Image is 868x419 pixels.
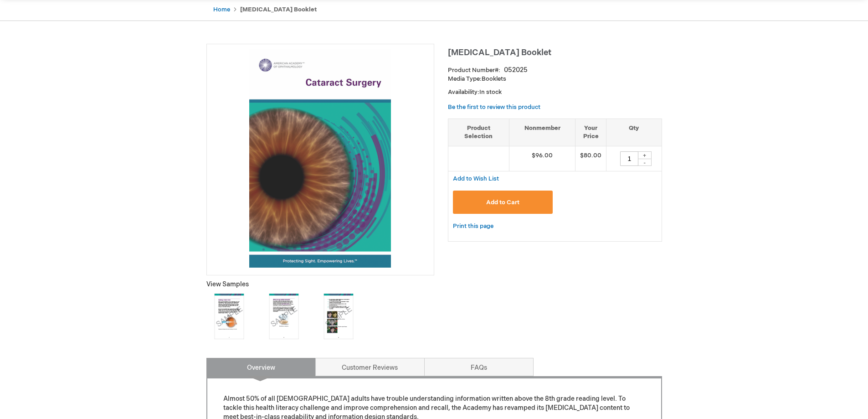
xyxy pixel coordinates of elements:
span: Add to Cart [486,199,519,206]
a: Print this page [453,221,493,232]
input: Qty [620,151,638,166]
img: Cataract Surgery Booklet [249,49,390,268]
p: View Samples [206,280,434,289]
a: FAQs [424,358,534,376]
td: $96.00 [509,146,575,171]
img: Click to view [316,294,361,339]
strong: Media Type: [448,75,482,83]
span: In stock [479,88,502,96]
img: Click to view [261,294,307,339]
strong: Product Number [448,67,500,74]
a: Home [213,6,230,13]
strong: [MEDICAL_DATA] Booklet [240,6,317,13]
a: Be the first to review this product [448,103,540,111]
p: Availability: [448,88,662,97]
a: Overview [206,358,316,376]
button: Add to Cart [453,191,553,214]
a: Customer Reviews [315,358,425,376]
th: Product Selection [448,119,509,146]
div: + [638,151,652,159]
a: Add to Wish List [453,175,499,182]
th: Nonmember [509,119,575,146]
div: - [638,159,652,166]
p: Booklets [448,75,662,83]
span: Add to Wish List [453,175,499,182]
th: Qty [606,119,662,146]
span: [MEDICAL_DATA] Booklet [448,48,551,57]
th: Your Price [575,119,606,146]
div: 052025 [504,66,528,75]
img: Click to view [206,294,252,339]
td: $80.00 [575,146,606,171]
